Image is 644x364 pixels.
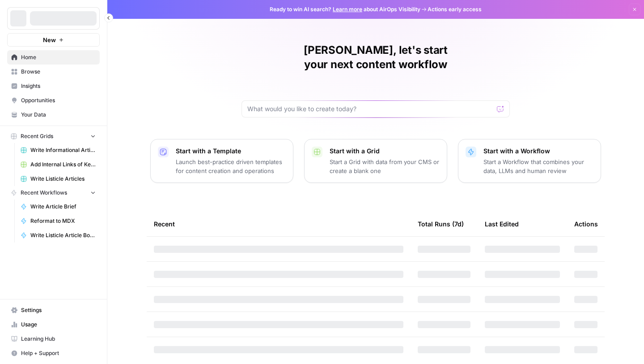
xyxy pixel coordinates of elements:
span: New [43,35,56,44]
a: Reformat to MDX [17,214,100,228]
a: Learn more [333,6,362,13]
a: Add Internal Links of Keywords [17,157,100,172]
div: Recent [154,212,403,236]
span: Browse [21,68,96,76]
span: Write Informational Articles [30,146,96,154]
h1: [PERSON_NAME], let's start your next content workflow [241,43,510,72]
a: Settings [7,303,100,317]
span: Opportunities [21,96,96,104]
p: Start a Workflow that combines your data, LLMs and human review [483,157,593,175]
input: What would you like to create today? [247,104,493,113]
a: Write Article Brief [17,199,100,214]
span: Write Article Brief [30,203,96,211]
span: Your Data [21,111,96,119]
a: Usage [7,317,100,332]
a: Home [7,50,100,65]
a: Learning Hub [7,332,100,346]
span: Add Internal Links of Keywords [30,160,96,169]
span: Learning Hub [21,335,96,343]
div: Total Runs (7d) [418,212,464,236]
button: Start with a TemplateLaunch best-practice driven templates for content creation and operations [150,139,293,183]
p: Start with a Grid [330,147,440,156]
p: Start with a Template [176,147,286,156]
button: Start with a GridStart a Grid with data from your CMS or create a blank one [304,139,447,183]
p: Start a Grid with data from your CMS or create a blank one [330,157,440,175]
a: Write Listicle Articles [17,172,100,186]
span: Insights [21,82,96,90]
button: Recent Grids [7,130,100,143]
a: Your Data [7,108,100,122]
a: Opportunities [7,93,100,108]
span: Recent Grids [21,132,53,140]
span: Reformat to MDX [30,217,96,225]
span: Write Listicle Articles [30,175,96,183]
span: Home [21,53,96,61]
a: Insights [7,79,100,93]
span: Actions early access [428,5,482,13]
button: Start with a WorkflowStart a Workflow that combines your data, LLMs and human review [458,139,601,183]
a: Write Listicle Article Body [17,228,100,243]
button: Help + Support [7,346,100,360]
span: Help + Support [21,349,96,357]
span: Ready to win AI search? about AirOps Visibility [270,5,420,13]
button: New [7,33,100,47]
div: Last Edited [485,212,519,236]
span: Recent Workflows [21,189,67,197]
span: Settings [21,306,96,314]
p: Launch best-practice driven templates for content creation and operations [176,157,286,175]
p: Start with a Workflow [483,147,593,156]
a: Write Informational Articles [17,143,100,157]
div: Actions [574,212,598,236]
span: Usage [21,321,96,329]
span: Write Listicle Article Body [30,231,96,239]
a: Browse [7,65,100,79]
button: Recent Workflows [7,186,100,199]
